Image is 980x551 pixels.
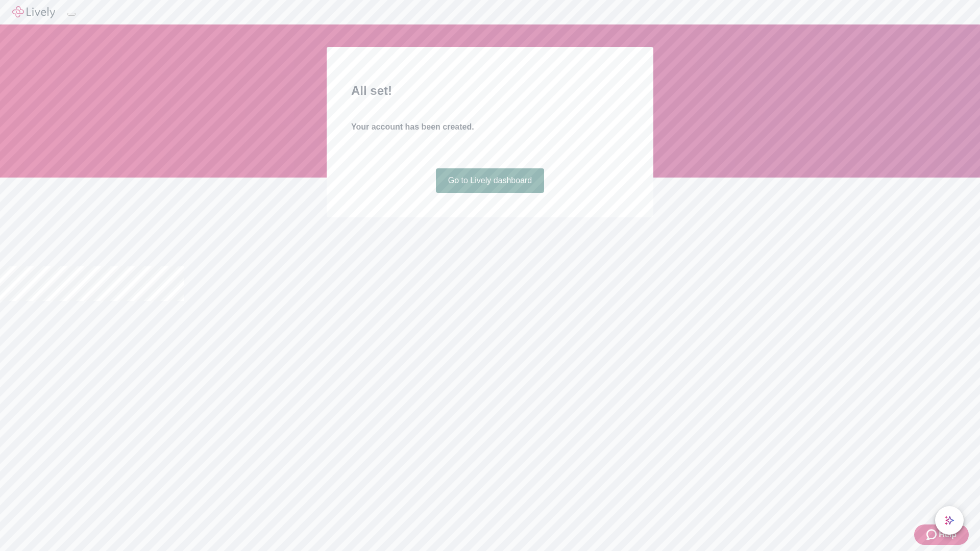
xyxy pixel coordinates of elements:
[935,506,964,535] button: chat
[351,82,629,100] h2: All set!
[944,515,954,525] svg: Lively AI Assistant
[926,529,939,541] svg: Zendesk support icon
[939,529,957,541] span: Help
[12,6,55,18] img: Lively
[436,168,545,193] a: Go to Lively dashboard
[67,13,76,16] button: Log out
[914,524,969,545] button: Zendesk support iconHelp
[351,121,629,133] h4: Your account has been created.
